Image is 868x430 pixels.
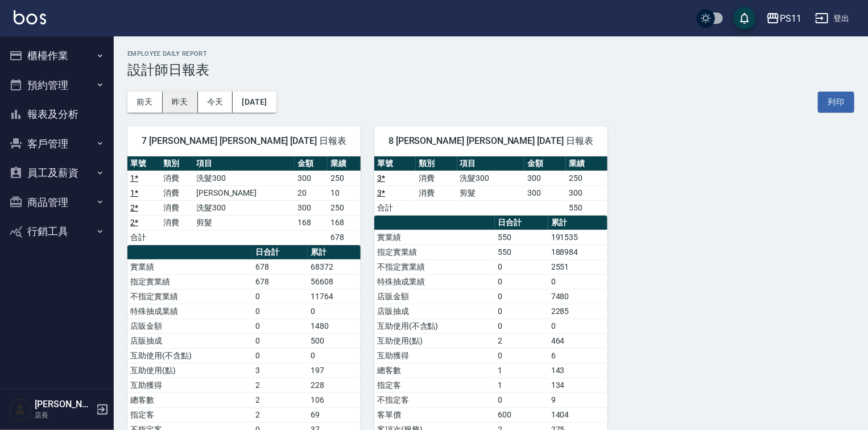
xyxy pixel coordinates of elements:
[308,245,361,260] th: 累計
[127,156,160,171] th: 單號
[233,92,276,113] button: [DATE]
[5,129,109,159] button: 客戶管理
[127,230,160,245] td: 合計
[308,378,361,392] td: 228
[566,171,607,185] td: 250
[253,245,308,260] th: 日合計
[308,259,361,274] td: 68372
[308,289,361,304] td: 11764
[328,156,361,171] th: 業績
[495,348,548,363] td: 0
[295,185,328,200] td: 20
[457,171,525,185] td: 洗髮300
[457,156,525,171] th: 項目
[5,188,109,217] button: 商品管理
[253,304,308,319] td: 0
[127,50,854,57] h2: Employee Daily Report
[374,333,495,348] td: 互助使用(點)
[328,171,361,185] td: 250
[495,245,548,259] td: 550
[524,156,566,171] th: 金額
[160,185,193,200] td: 消費
[374,245,495,259] td: 指定實業績
[193,185,295,200] td: [PERSON_NAME]
[374,363,495,378] td: 總客數
[193,200,295,215] td: 洗髮300
[495,289,548,304] td: 0
[35,410,93,420] p: 店長
[308,304,361,319] td: 0
[416,171,457,185] td: 消費
[328,185,361,200] td: 10
[160,200,193,215] td: 消費
[5,41,109,71] button: 櫃檯作業
[374,304,495,319] td: 店販抽成
[457,185,525,200] td: 剪髮
[127,92,163,113] button: 前天
[253,363,308,378] td: 3
[811,8,854,29] button: 登出
[548,304,607,319] td: 2285
[160,171,193,185] td: 消費
[5,217,109,246] button: 行銷工具
[374,392,495,407] td: 不指定客
[495,363,548,378] td: 1
[163,92,198,113] button: 昨天
[127,348,253,363] td: 互助使用(不含點)
[308,407,361,422] td: 69
[198,92,233,113] button: 今天
[374,156,416,171] th: 單號
[374,378,495,392] td: 指定客
[193,215,295,230] td: 剪髮
[127,378,253,392] td: 互助獲得
[308,348,361,363] td: 0
[5,71,109,100] button: 預約管理
[127,407,253,422] td: 指定客
[308,319,361,333] td: 1480
[193,171,295,185] td: 洗髮300
[374,230,495,245] td: 實業績
[374,319,495,333] td: 互助使用(不含點)
[308,274,361,289] td: 56608
[374,348,495,363] td: 互助獲得
[127,62,854,78] h3: 設計師日報表
[374,274,495,289] td: 特殊抽成業績
[253,392,308,407] td: 2
[548,333,607,348] td: 464
[548,230,607,245] td: 191535
[495,378,548,392] td: 1
[127,259,253,274] td: 實業績
[253,333,308,348] td: 0
[127,319,253,333] td: 店販金額
[548,216,607,230] th: 累計
[295,215,328,230] td: 168
[9,398,32,421] img: Person
[548,363,607,378] td: 143
[14,10,46,24] img: Logo
[35,399,93,410] h5: [PERSON_NAME]
[548,274,607,289] td: 0
[5,158,109,188] button: 員工及薪資
[5,100,109,129] button: 報表及分析
[127,289,253,304] td: 不指定實業績
[495,259,548,274] td: 0
[295,171,328,185] td: 300
[495,392,548,407] td: 0
[495,274,548,289] td: 0
[328,200,361,215] td: 250
[253,289,308,304] td: 0
[548,378,607,392] td: 134
[548,407,607,422] td: 1404
[308,333,361,348] td: 500
[127,333,253,348] td: 店販抽成
[374,200,416,215] td: 合計
[495,407,548,422] td: 600
[818,92,854,113] button: 列印
[328,215,361,230] td: 168
[566,200,607,215] td: 550
[295,200,328,215] td: 300
[548,348,607,363] td: 6
[548,392,607,407] td: 9
[548,289,607,304] td: 7480
[160,156,193,171] th: 類別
